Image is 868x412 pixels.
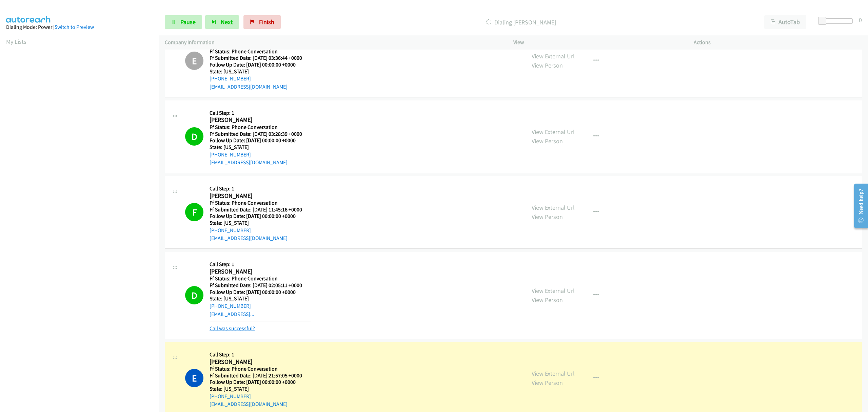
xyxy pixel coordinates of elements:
a: [PHONE_NUMBER] [210,393,251,399]
a: View External Url [532,204,575,211]
h5: Follow Up Date: [DATE] 00:00:00 +0000 [210,289,311,296]
a: My Lists [6,38,26,45]
h5: Ff Status: Phone Conversation [210,124,311,131]
h5: Ff Status: Phone Conversation [210,48,311,55]
h5: Follow Up Date: [DATE] 00:00:00 +0000 [210,379,311,386]
a: [EMAIL_ADDRESS]... [210,311,254,317]
p: View [513,38,682,46]
a: View Person [532,61,563,69]
h5: Call Step: 1 [210,185,311,192]
a: Finish [243,15,281,29]
h5: Follow Up Date: [DATE] 00:00:00 +0000 [210,213,311,220]
button: AutoTab [764,15,806,29]
a: [EMAIL_ADDRESS][DOMAIN_NAME] [210,401,288,407]
span: Next [221,18,233,26]
h5: State: [US_STATE] [210,144,311,151]
a: [PHONE_NUMBER] [210,303,251,309]
a: Switch to Preview [55,24,94,30]
a: View External Url [532,128,575,136]
h5: State: [US_STATE] [210,295,311,302]
h2: [PERSON_NAME] [210,268,311,276]
h5: Ff Status: Phone Conversation [210,275,311,282]
a: View External Url [532,52,575,60]
div: 0 [859,15,862,24]
a: View Person [532,137,563,145]
h5: Call Step: 1 [210,261,311,268]
h5: Ff Submitted Date: [DATE] 11:45:16 +0000 [210,206,311,213]
h1: E [185,52,203,70]
h1: E [185,369,203,387]
a: Call was successful? [210,325,255,332]
div: Delay between calls (in seconds) [822,18,853,24]
a: Pause [165,15,202,29]
p: Dialing [PERSON_NAME] [290,18,752,27]
iframe: Resource Center [849,179,868,233]
h5: Ff Submitted Date: [DATE] 03:28:39 +0000 [210,131,311,137]
h5: Ff Submitted Date: [DATE] 03:36:44 +0000 [210,55,311,61]
h5: Follow Up Date: [DATE] 00:00:00 +0000 [210,61,311,68]
a: [EMAIL_ADDRESS][DOMAIN_NAME] [210,83,288,90]
span: Finish [259,18,274,26]
h2: [PERSON_NAME] [210,192,311,200]
h1: D [185,286,203,304]
h1: F [185,203,203,221]
h5: Call Step: 1 [210,351,311,358]
h2: [PERSON_NAME] [210,116,311,124]
h5: Ff Submitted Date: [DATE] 21:57:05 +0000 [210,372,311,379]
iframe: Dialpad [6,52,159,375]
a: View Person [532,296,563,304]
a: [PHONE_NUMBER] [210,227,251,233]
a: [EMAIL_ADDRESS][DOMAIN_NAME] [210,159,288,166]
h5: Ff Status: Phone Conversation [210,200,311,206]
h5: State: [US_STATE] [210,386,311,392]
p: Company Information [165,38,501,46]
a: [PHONE_NUMBER] [210,75,251,82]
h1: D [185,127,203,146]
button: Next [205,15,239,29]
span: Pause [180,18,196,26]
h5: State: [US_STATE] [210,68,311,75]
h5: State: [US_STATE] [210,220,311,226]
h5: Follow Up Date: [DATE] 00:00:00 +0000 [210,137,311,144]
a: View Person [532,379,563,387]
a: View External Url [532,370,575,377]
div: Dialing Mode: Power | [6,23,153,31]
a: View External Url [532,287,575,295]
h5: Ff Submitted Date: [DATE] 02:05:11 +0000 [210,282,311,289]
p: Actions [694,38,862,46]
a: View Person [532,213,563,221]
h5: Ff Status: Phone Conversation [210,366,311,372]
a: [EMAIL_ADDRESS][DOMAIN_NAME] [210,235,288,241]
a: [PHONE_NUMBER] [210,151,251,158]
h5: Call Step: 1 [210,110,311,116]
h2: [PERSON_NAME] [210,358,311,366]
